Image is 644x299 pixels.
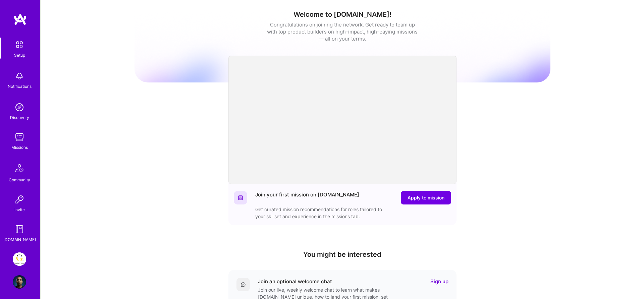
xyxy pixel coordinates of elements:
img: setup [12,38,26,52]
div: Discovery [10,114,29,121]
a: User Avatar [11,275,28,289]
div: Congratulations on joining the network. Get ready to team up with top product builders on high-im... [267,21,418,42]
img: Comment [240,282,246,287]
h1: Welcome to [DOMAIN_NAME]! [135,10,550,18]
iframe: video [228,56,457,184]
img: logo [13,13,27,25]
div: Get curated mission recommendations for roles tailored to your skillset and experience in the mis... [255,206,389,220]
img: Website [238,195,243,200]
img: bell [13,69,26,83]
span: Apply to mission [408,194,444,201]
img: discovery [13,101,26,114]
div: Invite [14,206,25,213]
img: Invite [13,193,26,206]
img: teamwork [13,130,26,144]
button: Apply to mission [401,191,451,204]
div: [DOMAIN_NAME] [3,236,36,243]
div: Notifications [8,83,32,90]
div: Join your first mission on [DOMAIN_NAME] [255,191,359,204]
div: Missions [11,144,28,151]
img: User Avatar [13,275,26,289]
div: Join an optional welcome chat [258,278,332,285]
img: Community [11,160,28,176]
h4: You might be interested [228,250,457,258]
a: Sign up [430,278,448,285]
a: Guidepoint: Client Platform [11,252,28,266]
div: Setup [14,52,25,59]
img: guide book [13,223,26,236]
img: Guidepoint: Client Platform [13,252,26,266]
div: Community [9,176,30,183]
